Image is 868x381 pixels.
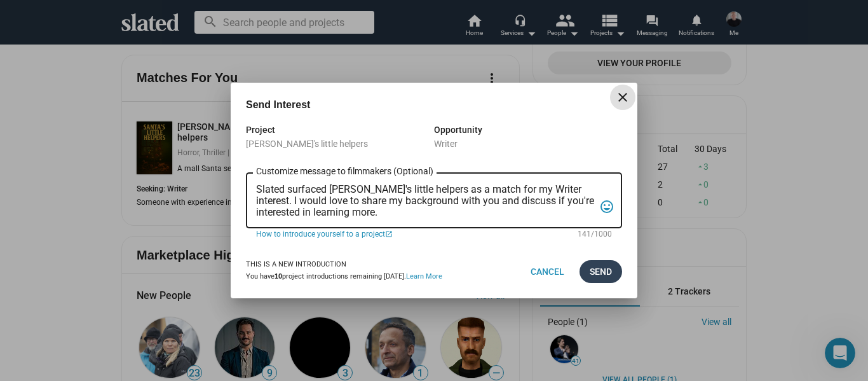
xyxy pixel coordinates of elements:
a: How to introduce yourself to a project [256,228,569,240]
div: Opportunity [434,122,622,137]
h3: Send Interest [246,98,328,111]
div: Writer [434,137,622,150]
span: Cancel [531,260,564,283]
mat-icon: close [615,90,630,105]
span: Send [590,260,612,283]
div: [PERSON_NAME]'s little helpers [246,137,434,150]
div: You have project introductions remaining [DATE]. [246,272,442,282]
mat-hint: 141/1000 [578,230,612,240]
a: Learn More [406,272,442,281]
button: Cancel [520,260,574,283]
div: Project [246,122,434,137]
strong: This is a new introduction [246,260,346,268]
b: 10 [275,272,282,280]
button: Send [580,260,622,283]
mat-icon: tag_faces [599,197,614,217]
mat-icon: open_in_new [385,230,393,240]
